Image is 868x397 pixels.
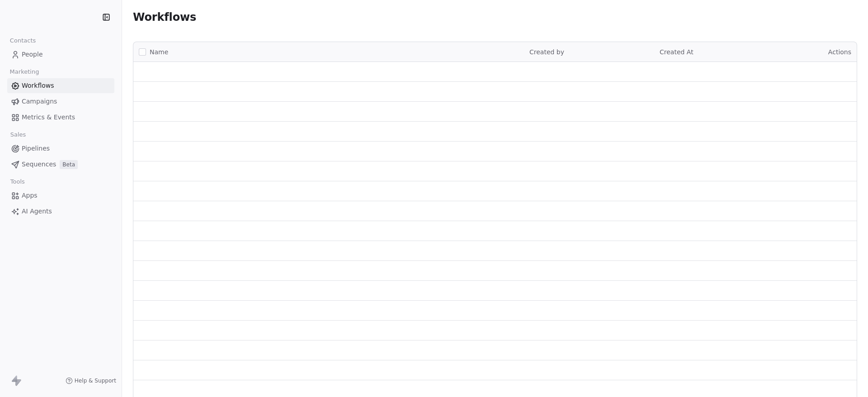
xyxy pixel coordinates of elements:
span: Name [150,47,168,57]
a: Campaigns [7,94,114,109]
span: Created by [529,48,564,56]
a: Metrics & Events [7,110,114,125]
span: Sales [6,128,30,142]
span: Help & Support [75,377,116,384]
span: AI Agents [22,207,52,216]
a: SequencesBeta [7,157,114,172]
a: Help & Support [66,377,116,384]
span: People [22,50,43,59]
span: Campaigns [22,97,57,106]
span: Actions [828,48,851,56]
a: AI Agents [7,204,114,219]
span: Sequences [22,160,56,169]
span: Workflows [22,81,54,90]
span: Pipelines [22,144,50,153]
span: Apps [22,191,38,200]
span: Beta [60,160,78,169]
span: Workflows [133,11,196,24]
a: Apps [7,188,114,203]
span: Tools [6,175,28,189]
a: Pipelines [7,141,114,156]
span: Marketing [6,65,43,79]
a: People [7,47,114,62]
span: Created At [660,48,693,56]
span: Contacts [6,34,40,47]
span: Metrics & Events [22,113,75,122]
a: Workflows [7,78,114,93]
